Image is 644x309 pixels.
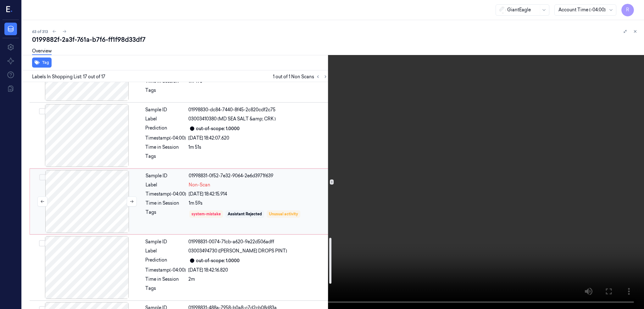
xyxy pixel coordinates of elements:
[32,74,105,80] span: Labels In Shopping List: 17 out of 17
[188,267,328,273] div: [DATE] 18:42:16.820
[189,173,328,179] div: 01998831-0f52-7e32-9064-2e6d3971f639
[188,144,328,151] div: 1m 51s
[188,276,328,283] div: 2m
[196,257,240,264] div: out-of-scope: 1.0000
[32,35,639,44] div: 0199882f-2a3f-761a-b7f6-ff1f98d33df7
[145,135,186,141] div: Timestamp (-04:00)
[145,87,186,97] div: Tags
[196,125,240,132] div: out-of-scope: 1.0000
[145,125,186,132] div: Prediction
[146,209,186,219] div: Tags
[188,107,328,113] div: 01998830-dc84-7440-8f45-2c820cdf2c75
[145,285,186,295] div: Tags
[145,257,186,264] div: Prediction
[189,182,210,188] span: Non-Scan
[145,267,186,273] div: Timestamp (-04:00)
[188,248,287,254] span: 03003494730 ([PERSON_NAME] DROPS PINT)
[39,174,46,180] button: Select row
[192,211,221,217] div: system-mistake
[145,144,186,151] div: Time in Session
[621,4,634,16] button: R
[145,153,186,163] div: Tags
[146,182,186,188] div: Label
[145,248,186,254] div: Label
[145,276,186,283] div: Time in Session
[273,73,329,80] span: 1 out of 1 Non Scans
[189,191,328,197] div: [DATE] 18:42:15.914
[32,29,48,34] span: 63 of 313
[39,240,45,246] button: Select row
[189,200,328,207] div: 1m 59s
[39,108,45,114] button: Select row
[146,173,186,179] div: Sample ID
[188,135,328,141] div: [DATE] 18:42:07.620
[32,58,52,68] button: Tag
[145,239,186,245] div: Sample ID
[188,116,276,122] span: 03003410380 (MD SEA SALT &amp; CRK )
[32,48,52,55] a: Overview
[146,200,186,207] div: Time in Session
[228,211,262,217] div: Assistant Rejected
[188,239,328,245] div: 01998831-0074-71cb-a620-9e22d506adff
[145,116,186,122] div: Label
[146,191,186,197] div: Timestamp (-04:00)
[145,107,186,113] div: Sample ID
[269,211,298,217] div: Unusual activity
